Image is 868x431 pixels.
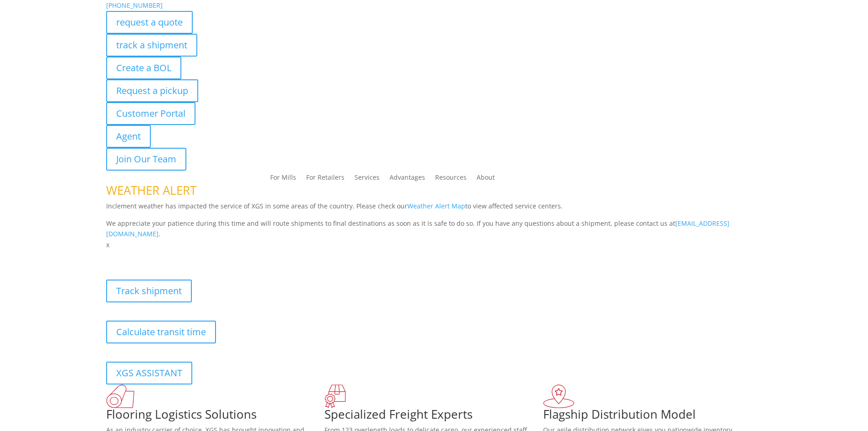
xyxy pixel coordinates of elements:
h1: Specialized Freight Experts [324,408,543,425]
img: xgs-icon-focused-on-flooring-red [324,384,346,408]
span: WEATHER ALERT [106,182,196,198]
a: track a shipment [106,34,197,57]
a: Calculate transit time [106,321,216,343]
b: Visibility, transparency, and control for your entire supply chain. [106,252,309,260]
h1: Flooring Logistics Solutions [106,408,325,425]
a: Agent [106,125,151,148]
p: Inclement weather has impacted the service of XGS in some areas of the country. Please check our ... [106,201,762,218]
a: About [477,174,495,184]
a: Services [354,174,380,184]
a: [PHONE_NUMBER] [106,1,163,10]
p: x [106,239,762,250]
a: For Mills [270,174,296,184]
p: We appreciate your patience during this time and will route shipments to final destinations as so... [106,218,762,240]
a: XGS ASSISTANT [106,362,192,384]
a: Join Our Team [106,148,186,171]
h1: Flagship Distribution Model [543,408,762,425]
a: Create a BOL [106,57,181,79]
a: Resources [435,174,467,184]
a: Advantages [390,174,425,184]
a: request a quote [106,11,193,34]
a: Customer Portal [106,102,195,125]
img: xgs-icon-flagship-distribution-model-red [543,384,575,408]
a: Request a pickup [106,79,198,102]
a: For Retailers [306,174,344,184]
a: Weather Alert Map [407,202,465,210]
a: Track shipment [106,280,192,302]
img: xgs-icon-total-supply-chain-intelligence-red [106,384,134,408]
